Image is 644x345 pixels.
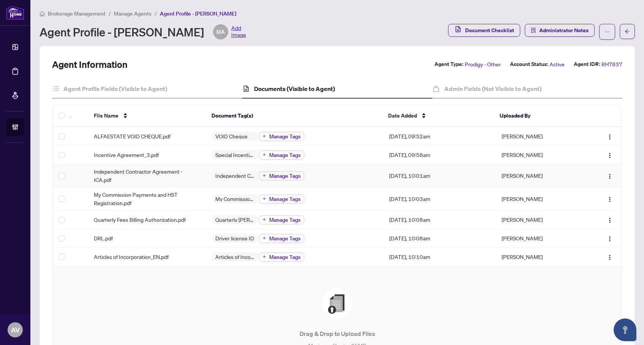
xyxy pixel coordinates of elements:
[269,173,301,179] span: Manage Tags
[88,105,205,127] th: File Name
[212,133,251,139] span: VOID Cheque
[496,187,584,210] td: [PERSON_NAME]
[259,194,304,204] button: Manage Tags
[259,252,304,262] button: Manage Tags
[205,105,382,127] th: Document Tag(s)
[212,254,258,259] span: Articles of Incorporation
[269,254,301,260] span: Manage Tags
[212,173,258,178] span: Independent Contractor Agreement
[269,196,301,202] span: Manage Tags
[614,318,636,341] button: Open asap
[109,9,111,18] li: /
[262,218,266,221] span: plus
[269,134,301,139] span: Manage Tags
[63,84,167,93] h4: Agent Profile Fields (Visible to Agent)
[383,210,496,229] td: [DATE], 10:08am
[259,151,304,160] button: Manage Tags
[434,60,463,69] label: Agent Type:
[269,236,301,241] span: Manage Tags
[607,236,613,242] img: Logo
[212,196,258,201] span: My Commission Payments and HST Registration
[525,24,595,37] button: Administrator Notes
[160,10,236,17] span: Agent Profile - [PERSON_NAME]
[496,146,584,164] td: [PERSON_NAME]
[212,152,258,157] span: Special Incentive Agreement
[382,105,494,127] th: Date Added
[510,60,548,69] label: Account Status:
[262,197,266,201] span: plus
[494,105,582,127] th: Uploaded By
[496,210,584,229] td: [PERSON_NAME]
[607,152,613,158] img: Logo
[604,193,616,205] button: Logo
[383,229,496,248] td: [DATE], 10:08am
[259,215,304,224] button: Manage Tags
[94,132,170,140] span: ALFAESTATE VOID CHEQUE.pdf
[496,229,584,248] td: [PERSON_NAME]
[269,152,301,158] span: Manage Tags
[604,251,616,263] button: Logo
[539,24,589,36] span: Administrator Notes
[607,173,613,179] img: Logo
[11,325,20,335] span: AV
[465,24,514,36] span: Document Checklist
[94,252,169,261] span: Articles of Incorporation_EN.pdf
[607,196,613,202] img: Logo
[496,127,584,146] td: [PERSON_NAME]
[383,127,496,146] td: [DATE], 09:52am
[259,171,304,180] button: Manage Tags
[262,236,266,240] span: plus
[216,28,225,36] span: MA
[607,217,613,223] img: Logo
[601,60,622,69] span: RH7837
[212,235,257,241] span: Driver license ID
[94,215,186,224] span: Quarterly Fees Billing Authorization.pdf
[383,164,496,187] td: [DATE], 10:01am
[388,111,417,120] span: Date Added
[604,130,616,142] button: Logo
[444,84,541,93] h4: Admin Fields (Not Visible to Agent)
[625,29,630,34] span: arrow-left
[212,217,258,222] span: Quarterly [PERSON_NAME]
[607,254,613,260] img: Logo
[605,29,610,34] span: ellipsis
[39,11,45,16] span: home
[94,167,200,184] span: Independent Contractor Agreement - ICA.pdf
[604,149,616,161] button: Logo
[262,134,266,138] span: plus
[465,60,501,69] span: Prodigy - Other
[383,187,496,210] td: [DATE], 10:03am
[231,24,246,39] span: Add Image
[496,248,584,266] td: [PERSON_NAME]
[155,9,157,18] li: /
[604,169,616,182] button: Logo
[94,234,113,242] span: DRL.pdf
[48,10,106,17] span: Brokerage Management
[259,234,304,243] button: Manage Tags
[322,288,352,318] img: File Upload
[549,60,565,69] span: Active
[574,60,600,69] label: Agent ID#:
[604,213,616,226] button: Logo
[604,232,616,244] button: Logo
[262,174,266,177] span: plus
[383,146,496,164] td: [DATE], 09:58am
[531,28,536,33] span: solution
[52,58,128,71] h2: Agent Information
[114,10,152,17] span: Manage Agents
[262,153,266,157] span: plus
[94,111,118,120] span: File Name
[94,151,159,159] span: Incentive Agreement_3.pdf
[94,190,200,207] span: My Commission Payments and HST Registration.pdf
[6,6,24,20] img: logo
[39,24,246,39] div: Agent Profile - [PERSON_NAME]
[262,255,266,259] span: plus
[269,217,301,223] span: Manage Tags
[68,329,607,338] p: Drag & Drop to Upload Files
[448,24,520,37] button: Document Checklist
[383,248,496,266] td: [DATE], 10:10am
[259,132,304,141] button: Manage Tags
[254,84,335,93] h4: Documents (Visible to Agent)
[607,134,613,140] img: Logo
[496,164,584,187] td: [PERSON_NAME]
